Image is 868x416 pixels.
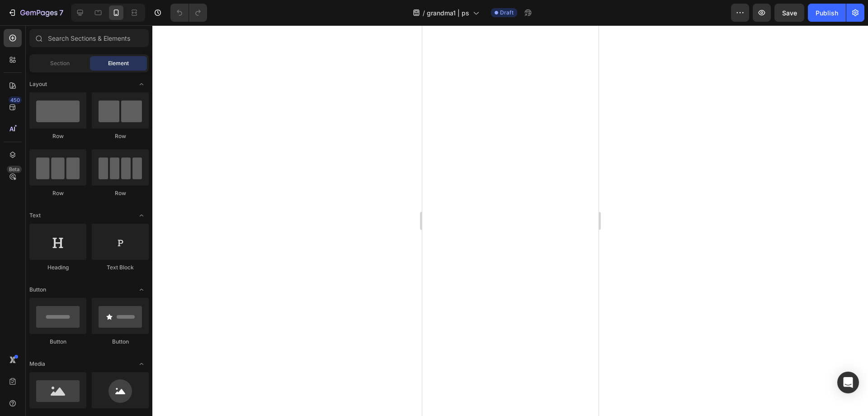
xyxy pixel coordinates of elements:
[59,7,63,18] p: 7
[774,4,804,22] button: Save
[29,263,86,272] div: Heading
[29,29,149,47] input: Search Sections & Elements
[50,59,70,67] span: Section
[29,189,86,197] div: Row
[422,25,599,416] iframe: Design area
[427,8,469,18] span: grandma1 | ps
[808,4,846,22] button: Publish
[92,263,149,272] div: Text Block
[92,338,149,346] div: Button
[29,132,86,140] div: Row
[816,8,838,18] div: Publish
[29,338,86,346] div: Button
[134,77,149,91] span: Toggle open
[837,372,859,393] div: Open Intercom Messenger
[170,4,207,22] div: Undo/Redo
[134,357,149,371] span: Toggle open
[92,132,149,140] div: Row
[9,96,22,104] div: 450
[29,211,41,220] span: Text
[423,8,425,18] span: /
[134,208,149,223] span: Toggle open
[500,9,514,17] span: Draft
[4,4,67,22] button: 7
[134,282,149,297] span: Toggle open
[29,80,47,88] span: Layout
[29,286,46,294] span: Button
[7,166,22,173] div: Beta
[108,59,129,67] span: Element
[782,9,797,17] span: Save
[92,189,149,197] div: Row
[29,360,45,368] span: Media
